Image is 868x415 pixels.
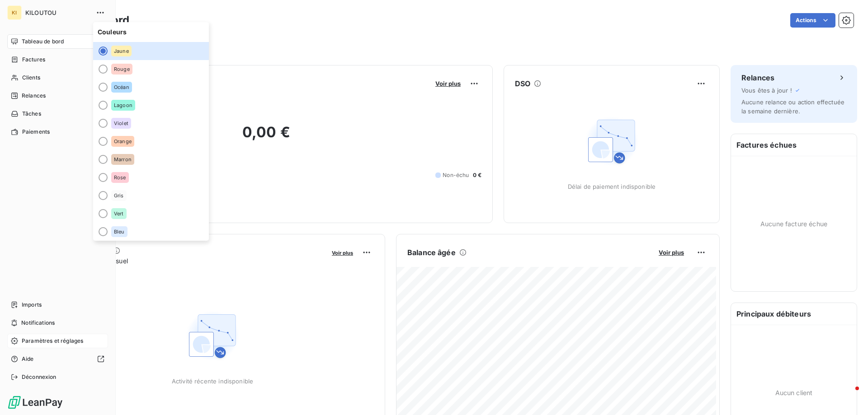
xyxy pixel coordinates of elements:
[435,80,461,87] span: Voir plus
[7,352,108,366] a: Aide
[22,74,40,82] span: Clients
[407,247,456,258] h6: Balance âgée
[51,123,481,150] h2: 0,00 €
[7,5,22,20] div: KI
[114,103,132,108] span: Lagoon
[515,78,530,89] h6: DSO
[114,229,125,234] span: Bleu
[114,121,128,126] span: Violet
[22,373,57,381] span: Déconnexion
[93,22,209,42] span: Couleurs
[114,139,132,144] span: Orange
[25,9,90,16] span: KILOUTOU
[22,110,41,118] span: Tâches
[114,48,129,54] span: Jaune
[114,157,132,162] span: Marron
[741,87,792,94] span: Vous êtes à jour !
[114,211,124,216] span: Vert
[760,219,827,228] span: Aucune facture échue
[22,128,50,136] span: Paiements
[656,248,687,256] button: Voir plus
[7,395,63,410] img: Logo LeanPay
[329,248,356,256] button: Voir plus
[22,337,83,345] span: Paramètres et réglages
[473,171,481,179] span: 0 €
[51,256,325,266] span: Chiffre d'affaires mensuel
[114,193,124,198] span: Gris
[775,388,813,397] span: Aucun client
[731,134,857,156] h6: Factures échues
[114,66,130,72] span: Rouge
[172,378,253,385] span: Activité récente indisponible
[433,79,463,88] button: Voir plus
[583,112,641,170] img: Empty state
[22,92,46,100] span: Relances
[741,98,844,115] span: Aucune relance ou action effectuée la semaine dernière.
[443,171,469,179] span: Non-échu
[21,319,55,327] span: Notifications
[22,301,42,309] span: Imports
[837,384,859,406] iframe: Intercom live chat
[22,355,34,363] span: Aide
[731,303,857,325] h6: Principaux débiteurs
[114,175,126,180] span: Rose
[184,307,241,365] img: Empty state
[659,249,684,256] span: Voir plus
[114,84,129,90] span: Océan
[22,56,45,64] span: Factures
[22,37,64,46] span: Tableau de bord
[741,72,774,83] h6: Relances
[790,13,835,28] button: Actions
[332,250,353,256] span: Voir plus
[568,183,656,190] span: Délai de paiement indisponible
